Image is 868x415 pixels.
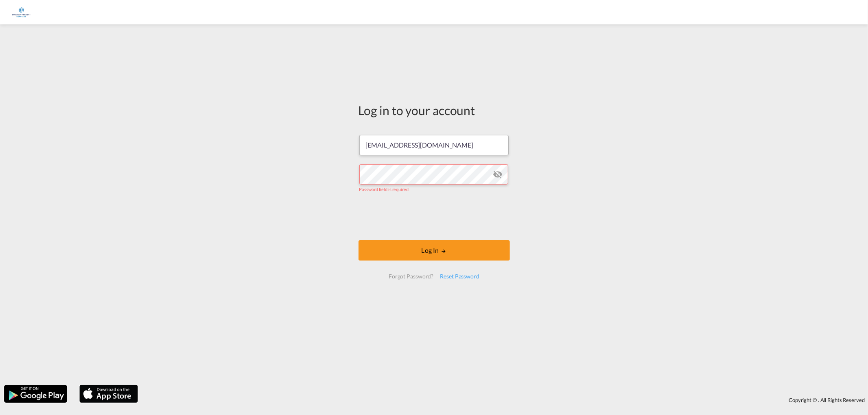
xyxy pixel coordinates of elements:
img: e1326340b7c511ef854e8d6a806141ad.jpg [12,3,31,22]
div: Copyright © . All Rights Reserved [142,393,868,407]
span: Password field is required [359,187,409,192]
iframe: reCAPTCHA [372,200,496,232]
div: Reset Password [437,269,483,284]
img: apple.png [79,384,139,404]
md-icon: icon-eye-off [493,169,503,179]
input: Enter email/phone number [359,135,509,155]
div: Forgot Password? [385,269,437,284]
button: LOGIN [359,240,510,261]
div: Log in to your account [359,102,510,119]
img: google.png [3,384,68,404]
